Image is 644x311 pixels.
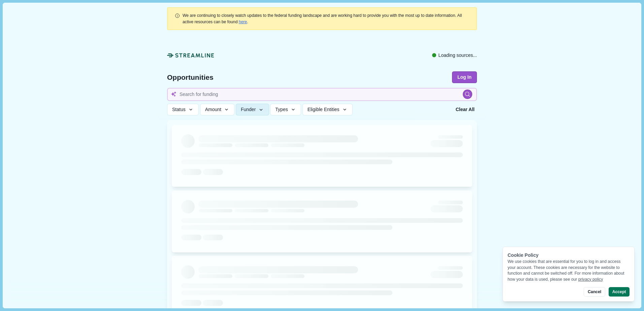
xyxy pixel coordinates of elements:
button: Amount [200,104,235,115]
span: Amount [205,107,221,112]
button: Types [270,104,301,115]
span: Eligible Entities [308,107,340,112]
span: Status [172,107,186,112]
button: Cancel [584,287,605,297]
button: Eligible Entities [302,104,353,115]
a: privacy policy [578,277,603,282]
span: Funder [241,107,256,112]
span: Opportunities [167,74,214,81]
span: Loading sources... [439,52,477,59]
div: . [183,12,470,25]
a: here [239,20,247,24]
span: Types [275,107,288,112]
div: We use cookies that are essential for you to log in and access your account. These cookies are ne... [508,259,630,282]
button: Clear All [453,104,477,115]
button: Status [167,104,199,115]
span: Cookie Policy [508,252,539,258]
button: Funder [236,104,269,115]
button: Log In [452,71,477,83]
span: We are continuing to closely watch updates to the federal funding landscape and are working hard ... [183,13,462,24]
button: Accept [609,287,630,297]
input: Search for funding [167,88,477,101]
